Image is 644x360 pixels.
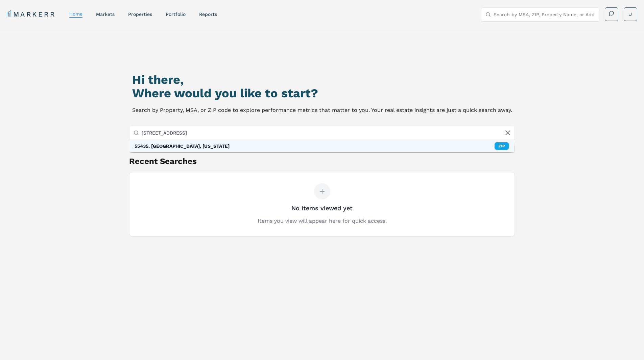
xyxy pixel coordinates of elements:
input: Search by MSA, ZIP, Property Name, or Address [494,8,595,21]
h3: No items viewed yet [291,203,353,213]
p: Items you view will appear here for quick access. [258,217,387,225]
input: Search by MSA, ZIP, Property Name, or Address [142,126,511,140]
div: 55435, [GEOGRAPHIC_DATA], [US_STATE] [135,143,230,149]
div: ZIP: 55435, Edina, Minnesota [129,140,515,152]
a: markets [96,11,115,17]
a: properties [128,11,152,17]
p: Search by Property, MSA, or ZIP code to explore performance metrics that matter to you. Your real... [132,105,512,115]
span: J [629,11,632,18]
a: reports [199,11,217,17]
h1: Hi there, [132,73,512,87]
h2: Where would you like to start? [132,87,512,100]
div: ZIP [495,142,509,150]
a: Portfolio [166,11,186,17]
h2: Recent Searches [129,156,515,167]
a: home [69,11,82,17]
button: J [624,7,637,21]
div: Suggestions [129,140,515,152]
a: MARKERR [7,9,56,19]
